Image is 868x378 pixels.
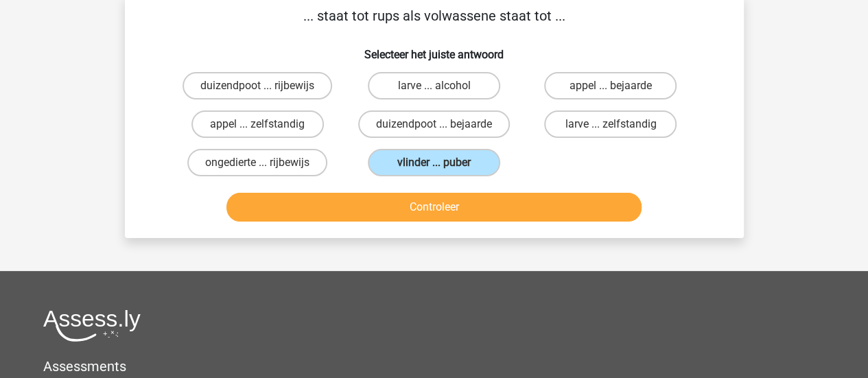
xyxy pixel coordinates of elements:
[368,149,500,176] label: vlinder ... puber
[147,37,722,61] h6: Selecteer het juiste antwoord
[368,72,500,99] label: larve ... alcohol
[544,110,677,138] label: larve ... zelfstandig
[226,193,642,222] button: Controleer
[544,72,677,99] label: appel ... bejaarde
[147,5,722,26] p: ... staat tot rups als volwassene staat tot ...
[43,309,141,342] img: Assessly logo
[43,358,825,375] h5: Assessments
[358,110,510,138] label: duizendpoot ... bejaarde
[191,110,324,138] label: appel ... zelfstandig
[187,149,327,176] label: ongedierte ... rijbewijs
[183,72,332,99] label: duizendpoot ... rijbewijs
